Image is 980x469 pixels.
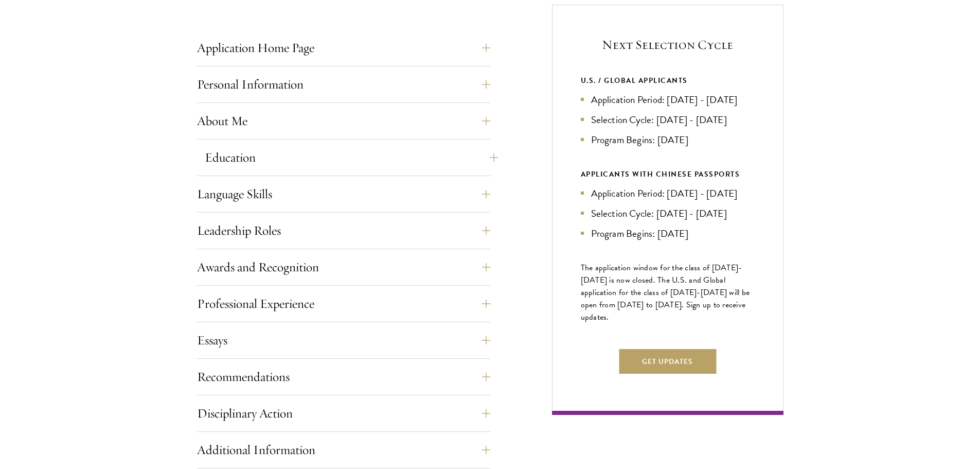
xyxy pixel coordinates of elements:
button: Get Updates [619,349,716,374]
button: About Me [197,109,490,133]
li: Selection Cycle: [DATE] - [DATE] [581,206,755,221]
button: Education [205,145,498,170]
button: Awards and Recognition [197,255,490,280]
li: Application Period: [DATE] - [DATE] [581,92,755,107]
button: Personal Information [197,72,490,97]
button: Disciplinary Action [197,401,490,426]
button: Professional Experience [197,291,490,316]
li: Selection Cycle: [DATE] - [DATE] [581,112,755,127]
li: Program Begins: [DATE] [581,132,755,147]
div: APPLICANTS WITH CHINESE PASSPORTS [581,168,755,181]
div: U.S. / GLOBAL APPLICANTS [581,74,755,87]
h5: Next Selection Cycle [581,36,755,54]
button: Leadership Roles [197,218,490,243]
li: Application Period: [DATE] - [DATE] [581,186,755,201]
button: Application Home Page [197,36,490,60]
li: Program Begins: [DATE] [581,226,755,241]
button: Essays [197,328,490,353]
span: The application window for the class of [DATE]-[DATE] is now closed. The U.S. and Global applicat... [581,262,750,323]
button: Additional Information [197,438,490,462]
button: Recommendations [197,364,490,389]
button: Language Skills [197,182,490,206]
